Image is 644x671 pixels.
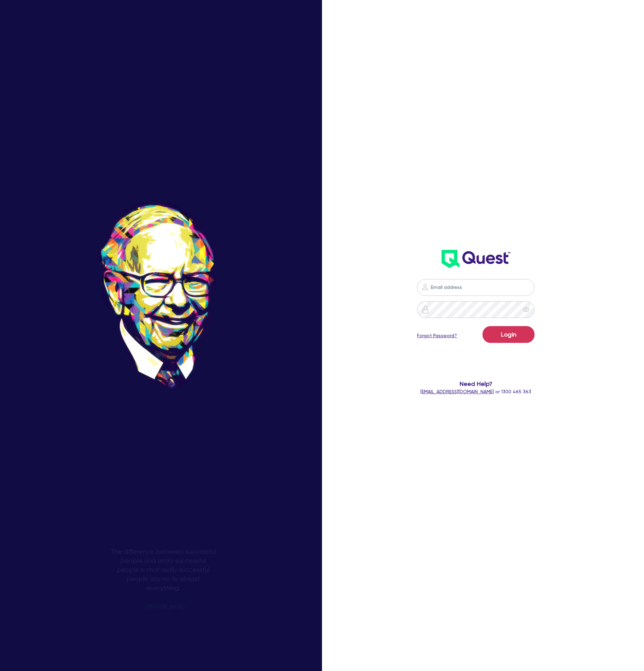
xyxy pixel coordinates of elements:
[523,306,530,313] span: eye
[389,379,562,388] span: Need Help?
[420,389,531,394] span: or 1300 465 363
[442,250,510,268] img: wH2k97JdezQIQAAAABJRU5ErkJggg==
[421,283,429,291] img: icon-password
[421,306,429,314] img: icon-password
[417,279,535,296] input: Email address
[109,547,217,655] p: The difference between successful people and really successful people is that really successful p...
[142,604,184,609] span: - [PERSON_NAME]
[417,332,457,339] a: Forgot Password?
[420,389,494,394] a: [EMAIL_ADDRESS][DOMAIN_NAME]
[482,326,535,343] button: Login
